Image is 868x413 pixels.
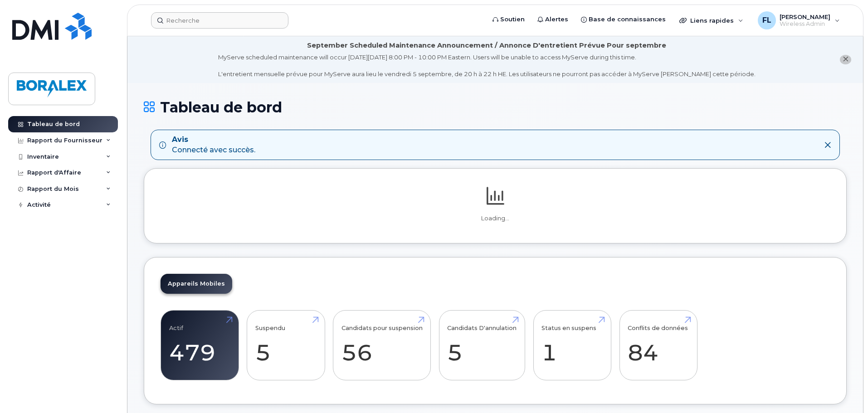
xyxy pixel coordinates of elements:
button: close notification [840,55,851,64]
div: MyServe scheduled maintenance will occur [DATE][DATE] 8:00 PM - 10:00 PM Eastern. Users will be u... [218,53,756,78]
a: Candidats D'annulation 5 [447,316,517,375]
div: Connecté avec succès. [172,135,255,155]
a: Suspendu 5 [255,316,317,375]
div: September Scheduled Maintenance Announcement / Annonce D'entretient Prévue Pour septembre [307,41,666,50]
h1: Tableau de bord [144,99,847,115]
a: Actif 479 [169,316,230,375]
a: Status en suspens 1 [541,316,603,375]
strong: Avis [172,135,255,145]
a: Appareils Mobiles [161,274,232,294]
a: Candidats pour suspension 56 [341,316,423,375]
p: Loading... [161,214,830,223]
a: Conflits de données 84 [628,316,689,375]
